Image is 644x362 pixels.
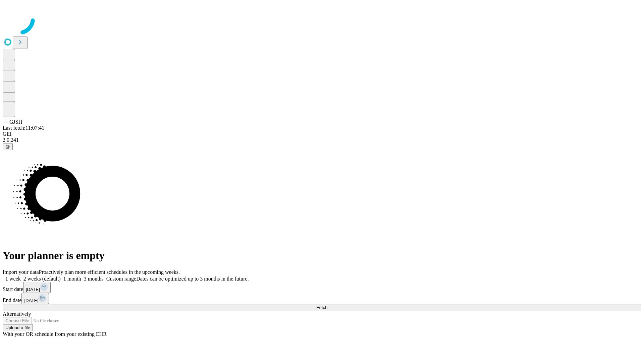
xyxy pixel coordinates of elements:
[3,143,13,150] button: @
[23,276,61,282] span: 2 weeks (default)
[3,249,641,262] h1: Your planner is empty
[136,276,249,282] span: Dates can be optimized up to 3 months in the future.
[24,298,38,303] span: [DATE]
[63,276,81,282] span: 1 month
[3,282,641,293] div: Start date
[9,119,22,125] span: GJSH
[316,305,327,310] span: Fetch
[3,311,31,317] span: Alternatively
[3,304,641,311] button: Fetch
[3,331,107,337] span: With your OR schedule from your existing EHR
[3,131,641,137] div: GEI
[39,269,180,275] span: Proactively plan more efficient schedules in the upcoming weeks.
[3,293,641,304] div: End date
[106,276,136,282] span: Custom range
[3,125,44,131] span: Last fetch: 11:07:41
[26,287,40,292] span: [DATE]
[5,144,10,149] span: @
[3,137,641,143] div: 2.0.241
[3,269,39,275] span: Import your data
[21,293,49,304] button: [DATE]
[84,276,104,282] span: 3 months
[5,276,21,282] span: 1 week
[3,324,33,331] button: Upload a file
[23,282,51,293] button: [DATE]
